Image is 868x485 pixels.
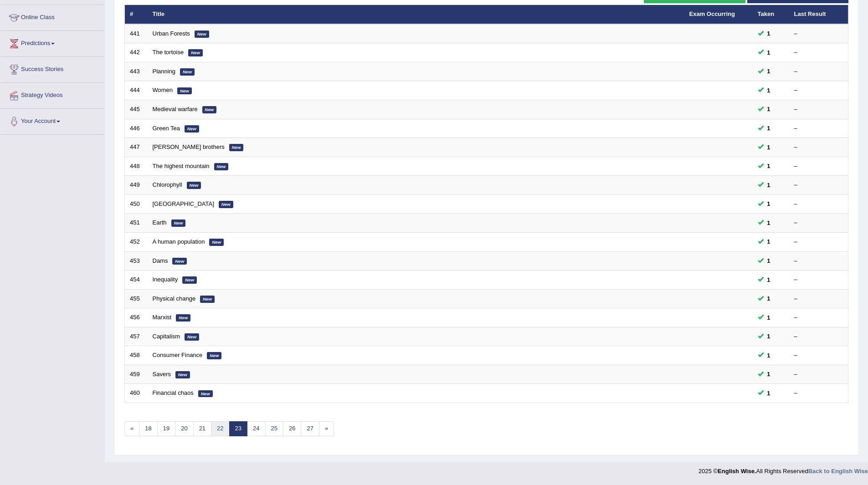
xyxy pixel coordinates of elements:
[764,180,774,190] span: You can still take this question
[153,333,180,340] a: Capitalism
[764,86,774,95] span: You can still take this question
[0,109,104,132] a: Your Account
[148,5,684,24] th: Title
[794,257,843,265] div: –
[139,421,157,436] a: 18
[764,48,774,57] span: You can still take this question
[187,182,201,189] em: New
[125,81,148,100] td: 444
[153,181,182,188] a: Chlorophyll
[764,29,774,38] span: You can still take this question
[202,106,217,113] em: New
[283,421,301,436] a: 26
[764,313,774,322] span: You can still take this question
[764,218,774,228] span: You can still take this question
[175,421,193,436] a: 20
[153,389,194,396] a: Financial chaos
[125,232,148,251] td: 452
[789,5,848,24] th: Last Result
[125,271,148,290] td: 454
[689,10,735,17] a: Exam Occurring
[153,276,178,283] a: Inequality
[794,181,843,189] div: –
[229,144,244,151] em: New
[0,57,104,80] a: Success Stories
[319,421,334,436] a: »
[153,143,225,150] a: [PERSON_NAME] brothers
[153,238,205,245] a: A human population
[175,371,190,378] em: New
[764,237,774,246] span: You can still take this question
[153,314,172,321] a: Marxist
[207,352,221,359] em: New
[153,125,180,132] a: Green Tea
[125,251,148,271] td: 453
[247,421,265,436] a: 24
[153,87,173,93] a: Women
[764,161,774,171] span: You can still take this question
[125,384,148,403] td: 460
[0,31,104,54] a: Predictions
[153,257,168,264] a: Dams
[125,119,148,138] td: 446
[182,276,197,284] em: New
[153,219,167,226] a: Earth
[794,351,843,360] div: –
[753,5,789,24] th: Taken
[808,468,868,475] strong: Back to English Wise
[177,87,192,95] em: New
[211,421,229,436] a: 22
[764,275,774,285] span: You can still take this question
[764,66,774,76] span: You can still take this question
[125,365,148,384] td: 459
[125,346,148,365] td: 458
[153,163,210,169] a: The highest mountain
[188,49,203,56] em: New
[794,332,843,341] div: –
[125,43,148,62] td: 442
[153,371,171,378] a: Savers
[125,100,148,119] td: 445
[125,24,148,43] td: 441
[794,313,843,322] div: –
[125,214,148,233] td: 451
[794,389,843,398] div: –
[157,421,175,436] a: 19
[764,199,774,209] span: You can still take this question
[794,67,843,76] div: –
[195,31,209,38] em: New
[200,296,215,303] em: New
[794,219,843,227] div: –
[794,48,843,57] div: –
[301,421,319,436] a: 27
[153,68,176,75] a: Planning
[172,258,187,265] em: New
[794,143,843,152] div: –
[794,276,843,284] div: –
[764,143,774,152] span: You can still take this question
[125,327,148,346] td: 457
[764,332,774,341] span: You can still take this question
[125,308,148,327] td: 456
[229,421,247,436] a: 23
[153,352,203,358] a: Consumer Finance
[125,194,148,214] td: 450
[193,421,211,436] a: 21
[718,468,756,475] strong: English Wise.
[125,62,148,81] td: 443
[125,138,148,157] td: 447
[794,370,843,379] div: –
[0,83,104,106] a: Strategy Videos
[125,289,148,308] td: 455
[794,105,843,114] div: –
[794,124,843,133] div: –
[153,49,184,56] a: The tortoise
[214,163,229,170] em: New
[764,351,774,360] span: You can still take this question
[764,123,774,133] span: You can still take this question
[0,5,104,28] a: Online Class
[153,200,214,207] a: [GEOGRAPHIC_DATA]
[209,239,224,246] em: New
[125,176,148,195] td: 449
[794,295,843,303] div: –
